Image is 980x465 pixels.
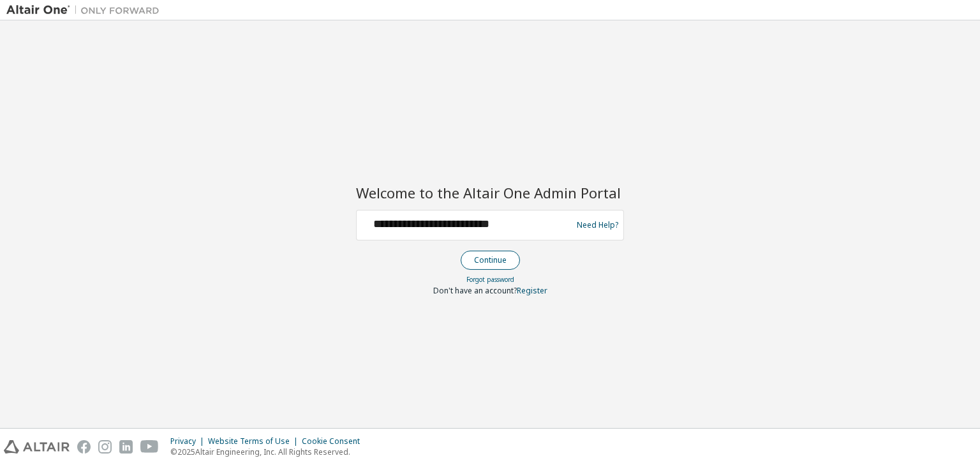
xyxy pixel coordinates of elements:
[77,440,91,454] img: facebook.svg
[461,251,520,270] button: Continue
[302,436,367,447] div: Cookie Consent
[517,285,547,296] a: Register
[466,275,514,284] a: Forgot password
[119,440,133,454] img: linkedin.svg
[433,285,517,296] span: Don't have an account?
[577,225,618,225] a: Need Help?
[170,447,367,457] p: © 2025 Altair Engineering, Inc. All Rights Reserved.
[356,184,624,202] h2: Welcome to the Altair One Admin Portal
[170,436,208,447] div: Privacy
[4,440,70,454] img: altair_logo.svg
[208,436,302,447] div: Website Terms of Use
[98,440,112,454] img: instagram.svg
[6,4,166,17] img: Altair One
[140,440,159,454] img: youtube.svg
